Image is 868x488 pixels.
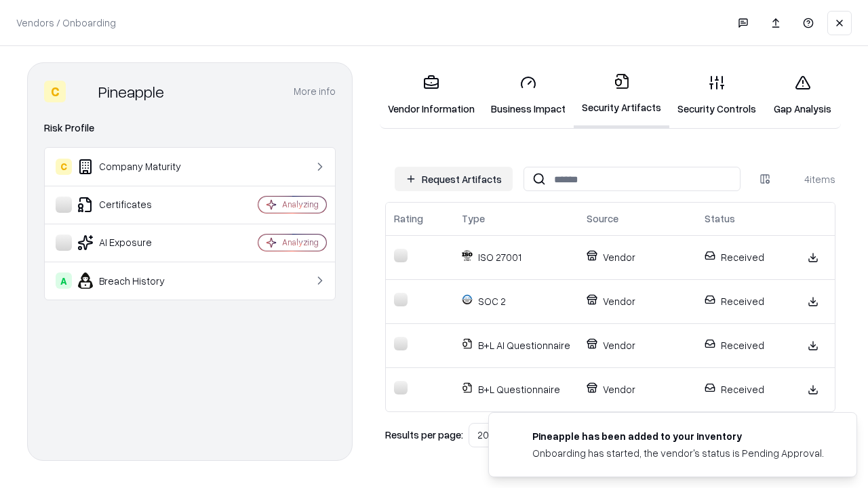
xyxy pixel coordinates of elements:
[532,429,824,443] div: Pineapple has been added to your inventory
[394,211,423,226] div: Rating
[282,237,319,248] div: Analyzing
[587,294,688,308] p: Vendor
[395,167,513,191] button: Request Artifacts
[462,382,570,396] p: B+L Questionnaire
[462,338,570,352] p: B+L AI Questionnaire
[71,81,93,102] img: Pineapple
[462,250,570,264] p: ISO 27001
[56,272,218,289] div: Breach History
[44,81,66,102] div: C
[705,338,783,352] p: Received
[587,250,688,264] p: Vendor
[56,159,218,175] div: Company Maturity
[282,199,319,210] div: Analyzing
[669,64,764,127] a: Security Controls
[462,294,570,308] p: SOC 2
[781,172,835,186] div: 4 items
[16,16,116,30] p: Vendors / Onboarding
[483,64,574,127] a: Business Impact
[587,211,618,226] div: Source
[294,79,336,104] button: More info
[56,197,218,213] div: Certificates
[56,159,72,175] div: C
[385,428,463,442] p: Results per page:
[705,294,783,308] p: Received
[505,429,521,445] img: pineappleenergy.com
[705,250,783,264] p: Received
[56,272,72,289] div: A
[44,120,336,136] div: Risk Profile
[98,81,164,102] div: Pineapple
[56,235,218,251] div: AI Exposure
[587,382,688,396] p: Vendor
[705,211,735,226] div: Status
[764,64,841,127] a: Gap Analysis
[532,446,824,460] div: Onboarding has started, the vendor's status is Pending Approval.
[587,338,688,352] p: Vendor
[705,382,783,396] p: Received
[380,64,483,127] a: Vendor Information
[574,62,669,128] a: Security Artifacts
[462,211,485,226] div: Type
